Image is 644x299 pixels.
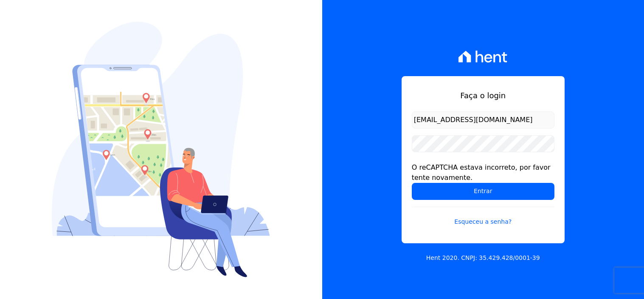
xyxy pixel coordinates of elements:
[412,162,554,183] div: O reCAPTCHA estava incorreto, por favor tente novamente.
[412,183,554,200] input: Entrar
[412,111,554,128] input: Email
[426,253,540,262] p: Hent 2020. CNPJ: 35.429.428/0001-39
[52,22,270,277] img: Login
[412,207,554,226] a: Esqueceu a senha?
[412,90,554,101] h1: Faça o login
